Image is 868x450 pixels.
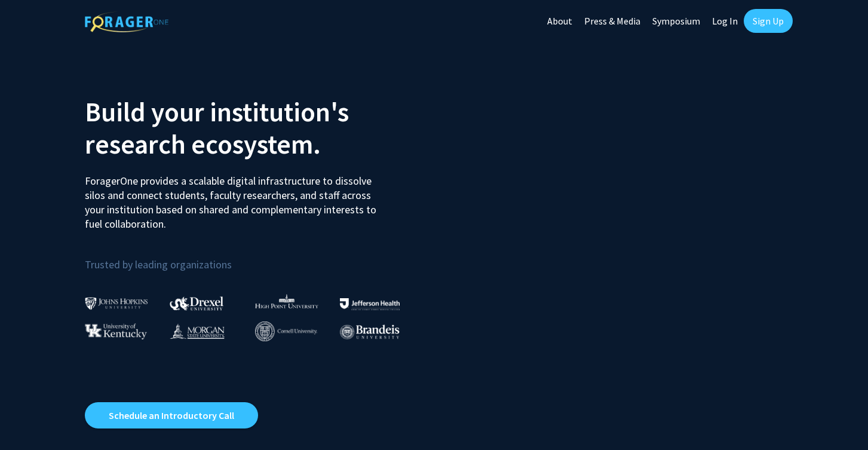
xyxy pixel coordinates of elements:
h2: Build your institution's research ecosystem. [85,96,425,160]
img: ForagerOne Logo [85,11,168,32]
img: Thomas Jefferson University [340,298,400,310]
p: ForagerOne provides a scalable digital infrastructure to dissolve silos and connect students, fac... [85,165,385,231]
img: Johns Hopkins University [85,297,148,310]
a: Sign Up [744,9,793,33]
img: Morgan State University [170,323,225,339]
p: Trusted by leading organizations [85,241,425,274]
a: Opens in a new tab [85,402,258,428]
img: University of Kentucky [85,323,147,339]
img: High Point University [255,294,318,308]
img: Brandeis University [340,325,400,339]
img: Drexel University [170,296,223,310]
img: Cornell University [255,322,317,341]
